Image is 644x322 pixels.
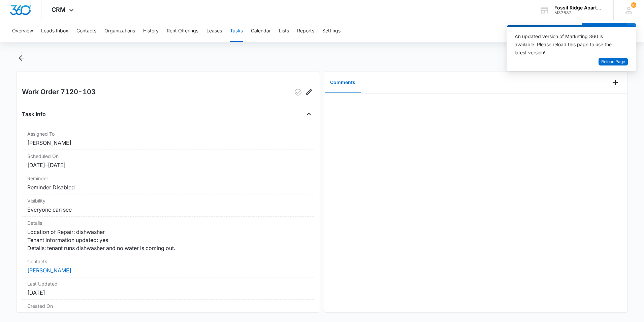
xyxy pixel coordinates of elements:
[22,255,314,277] div: Contacts[PERSON_NAME]
[251,20,271,42] button: Calendar
[27,311,309,319] dd: [DATE]
[27,175,309,182] dt: Reminder
[325,72,361,93] button: Comments
[27,258,309,265] dt: Contacts
[52,6,66,13] span: CRM
[631,2,636,8] span: 185
[27,161,309,169] dd: [DATE] – [DATE]
[27,228,309,252] dd: Location of Repair: dishwasher Tenant Information updated: yes Details: tenant runs dishwasher an...
[12,20,33,42] button: Overview
[104,20,135,42] button: Organizations
[22,172,314,194] div: ReminderReminder Disabled
[27,267,71,274] a: [PERSON_NAME]
[206,20,222,42] button: Leases
[16,53,27,63] button: Back
[167,20,198,42] button: Rent Offerings
[27,289,309,297] dd: [DATE]
[631,2,636,8] div: notifications count
[610,77,621,88] button: Add Comment
[297,20,314,42] button: Reports
[22,128,314,150] div: Assigned To[PERSON_NAME]
[582,23,627,39] button: Add Contact
[27,130,309,137] dt: Assigned To
[22,150,314,172] div: Scheduled On[DATE]–[DATE]
[27,183,309,191] dd: Reminder Disabled
[143,20,159,42] button: History
[303,109,314,119] button: Close
[27,206,309,214] dd: Everyone can see
[27,219,309,226] dt: Details
[27,153,309,160] dt: Scheduled On
[22,110,46,118] h4: Task Info
[554,10,604,15] div: account id
[22,87,96,98] h2: Work Order 7120-103
[27,197,309,204] dt: Visibility
[279,20,289,42] button: Lists
[303,87,314,98] button: Edit
[22,277,314,300] div: Last Updated[DATE]
[22,300,314,322] div: Created On[DATE]
[27,139,309,147] dd: [PERSON_NAME]
[515,32,620,57] div: An updated version of Marketing 360 is available. Please reload this page to use the latest version!
[322,20,341,42] button: Settings
[599,58,628,66] button: Reload Page
[230,20,243,42] button: Tasks
[27,302,309,310] dt: Created On
[27,280,309,287] dt: Last Updated
[22,194,314,217] div: VisibilityEveryone can see
[22,217,314,255] div: DetailsLocation of Repair: dishwasher Tenant Information updated: yes Details: tenant runs dishwa...
[41,20,68,42] button: Leads Inbox
[554,5,604,10] div: account name
[601,59,625,65] span: Reload Page
[76,20,96,42] button: Contacts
